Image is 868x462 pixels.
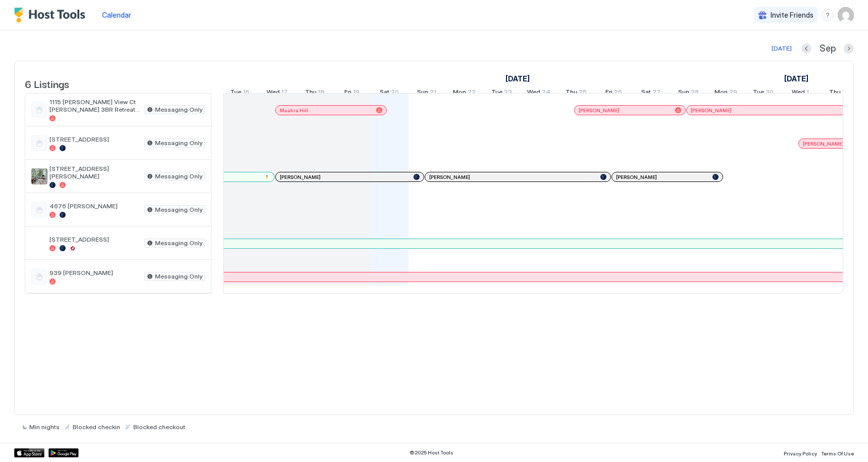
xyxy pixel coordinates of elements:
[821,447,854,458] a: Terms Of Use
[49,135,140,143] span: [STREET_ADDRESS]
[691,88,699,99] span: 28
[14,448,44,457] a: App Store
[829,88,841,99] span: Thu
[489,86,515,101] a: September 23, 2025
[133,423,185,431] span: Blocked checkout
[827,86,849,101] a: October 2, 2025
[429,174,470,180] span: [PERSON_NAME]
[803,141,844,147] span: [PERSON_NAME]
[48,448,79,457] a: Google Play Store
[527,88,540,99] span: Wed
[729,88,737,99] span: 29
[676,86,701,101] a: September 28, 2025
[792,88,805,99] span: Wed
[353,88,360,99] span: 19
[391,88,399,99] span: 20
[842,88,846,99] span: 2
[566,88,577,99] span: Thu
[302,86,327,101] a: September 18, 2025
[772,44,792,53] div: [DATE]
[267,88,280,99] span: Wed
[691,107,732,114] span: [PERSON_NAME]
[652,88,660,99] span: 27
[430,88,436,99] span: 21
[280,174,321,180] span: [PERSON_NAME]
[31,235,47,251] div: listing image
[504,88,512,99] span: 23
[603,86,625,101] a: September 26, 2025
[25,76,69,91] span: 6 Listings
[29,423,60,431] span: Min nights
[318,88,325,99] span: 18
[801,43,811,54] button: Previous month
[616,174,657,180] span: [PERSON_NAME]
[49,269,140,276] span: 939 [PERSON_NAME]
[243,88,249,99] span: 16
[264,86,290,101] a: September 17, 2025
[822,9,834,21] div: menu
[73,423,120,431] span: Blocked checkin
[784,450,817,456] span: Privacy Policy
[820,43,836,55] span: Sep
[49,236,140,243] span: [STREET_ADDRESS]
[49,202,140,210] span: 4676 [PERSON_NAME]
[525,86,553,101] a: September 24, 2025
[342,86,362,101] a: September 19, 2025
[806,88,809,99] span: 1
[491,88,502,99] span: Tue
[31,168,47,184] div: listing image
[639,86,663,101] a: September 27, 2025
[377,86,401,101] a: September 20, 2025
[765,88,774,99] span: 30
[563,86,589,101] a: September 25, 2025
[838,7,854,23] div: User profile
[503,71,532,86] a: September 5, 2025
[782,71,811,86] a: October 1, 2025
[614,88,622,99] span: 26
[230,88,241,99] span: Tue
[102,11,131,19] span: Calendar
[678,88,689,99] span: Sun
[415,86,439,101] a: September 21, 2025
[344,88,351,99] span: Fri
[753,88,764,99] span: Tue
[714,88,728,99] span: Mon
[821,450,854,456] span: Terms Of Use
[453,88,466,99] span: Mon
[280,107,308,114] span: Maahra Hill
[579,88,587,99] span: 25
[102,10,131,20] a: Calendar
[417,88,428,99] span: Sun
[784,447,817,458] a: Privacy Policy
[542,88,550,99] span: 24
[380,88,389,99] span: Sat
[712,86,740,101] a: September 29, 2025
[305,88,317,99] span: Thu
[468,88,476,99] span: 22
[410,449,453,456] span: © 2025 Host Tools
[579,107,620,114] span: [PERSON_NAME]
[770,42,793,55] button: [DATE]
[450,86,478,101] a: September 22, 2025
[789,86,811,101] a: October 1, 2025
[281,88,288,99] span: 17
[844,43,854,54] button: Next month
[14,8,90,23] a: Host Tools Logo
[641,88,651,99] span: Sat
[228,86,252,101] a: September 16, 2025
[605,88,612,99] span: Fri
[771,11,813,20] span: Invite Friends
[49,165,140,180] span: [STREET_ADDRESS][PERSON_NAME]
[49,98,140,113] span: 1115 [PERSON_NAME] View Ct [PERSON_NAME] 3BR Retreat in [GEOGRAPHIC_DATA]’s [GEOGRAPHIC_DATA]
[750,86,776,101] a: September 30, 2025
